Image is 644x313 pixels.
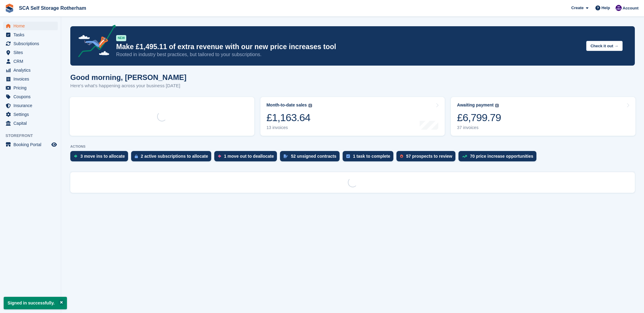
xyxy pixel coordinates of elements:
span: Create [571,5,583,11]
span: Booking Portal [13,140,50,149]
img: price_increase_opportunities-93ffe204e8149a01c8c9dc8f82e8f89637d9d84a8eef4429ea346261dce0b2c0.svg [462,155,467,158]
a: menu [3,119,58,128]
span: Sites [13,48,50,57]
img: Kelly Neesham [616,5,622,11]
span: Tasks [13,31,50,39]
span: Analytics [13,66,50,74]
a: menu [3,31,58,39]
p: Rooted in industry best practices, but tailored to your subscriptions. [116,51,581,58]
span: Help [602,5,610,11]
img: contract_signature_icon-13c848040528278c33f63329250d36e43548de30e8caae1d1a13099fd9432cc5.svg [284,154,288,158]
span: CRM [13,57,50,66]
img: stora-icon-8386f47178a22dfd0bd8f6a31ec36ba5ce8667c1dd55bd0f319d3a0aa187defe.svg [5,4,14,13]
span: Storefront [6,133,61,139]
div: NEW [116,35,126,41]
a: Preview store [50,141,58,148]
a: 1 move out to deallocate [214,151,280,164]
a: Month-to-date sales £1,163.64 13 invoices [260,97,445,136]
img: active_subscription_to_allocate_icon-d502201f5373d7db506a760aba3b589e785aa758c864c3986d89f69b8ff3... [135,154,138,158]
div: £6,799.79 [457,111,501,124]
div: 1 move out to deallocate [224,154,274,159]
img: task-75834270c22a3079a89374b754ae025e5fb1db73e45f91037f5363f120a921f8.svg [346,154,350,158]
a: menu [3,84,58,92]
a: menu [3,92,58,101]
img: move_ins_to_allocate_icon-fdf77a2bb77ea45bf5b3d319d69a93e2d87916cf1d5bf7949dd705db3b84f3ca.svg [74,154,77,158]
a: menu [3,22,58,30]
span: Settings [13,110,50,119]
a: Awaiting payment £6,799.79 37 invoices [451,97,635,136]
div: 37 invoices [457,125,501,130]
a: menu [3,57,58,66]
a: menu [3,48,58,57]
a: 52 unsigned contracts [280,151,343,164]
a: 57 prospects to review [396,151,458,164]
a: 3 move ins to allocate [70,151,131,164]
p: Make £1,495.11 of extra revenue with our new price increases tool [116,42,581,51]
span: Coupons [13,92,50,101]
a: menu [3,110,58,119]
a: menu [3,101,58,110]
div: 52 unsigned contracts [291,154,337,159]
div: 57 prospects to review [406,154,452,159]
img: icon-info-grey-7440780725fd019a000dd9b08b2336e03edf1995a4989e88bcd33f0948082b44.svg [308,104,312,107]
span: Invoices [13,75,50,83]
a: SCA Self Storage Rotherham [17,3,89,13]
img: prospect-51fa495bee0391a8d652442698ab0144808aea92771e9ea1ae160a38d050c398.svg [400,154,403,158]
h1: Good morning, [PERSON_NAME] [70,73,186,81]
img: price-adjustments-announcement-icon-8257ccfd72463d97f412b2fc003d46551f7dbcb40ab6d574587a9cd5c0d94... [73,25,116,59]
div: 3 move ins to allocate [80,154,125,159]
button: Check it out → [586,41,623,51]
span: Account [623,5,638,11]
a: menu [3,140,58,149]
span: Insurance [13,101,50,110]
span: Capital [13,119,50,128]
p: ACTIONS [70,145,635,149]
a: 1 task to complete [343,151,396,164]
span: Subscriptions [13,39,50,48]
span: Home [13,22,50,30]
div: 1 task to complete [353,154,390,159]
p: Here's what's happening across your business [DATE] [70,82,186,89]
div: 2 active subscriptions to allocate [141,154,208,159]
a: 2 active subscriptions to allocate [131,151,214,164]
a: menu [3,75,58,83]
div: £1,163.64 [267,111,312,124]
img: icon-info-grey-7440780725fd019a000dd9b08b2336e03edf1995a4989e88bcd33f0948082b44.svg [495,104,499,107]
div: Awaiting payment [457,103,494,108]
div: Month-to-date sales [267,103,307,108]
a: menu [3,39,58,48]
div: 70 price increase opportunities [470,154,533,159]
p: Signed in successfully. [4,297,67,309]
img: move_outs_to_deallocate_icon-f764333ba52eb49d3ac5e1228854f67142a1ed5810a6f6cc68b1a99e826820c5.svg [218,154,221,158]
div: 13 invoices [267,125,312,130]
span: Pricing [13,84,50,92]
a: menu [3,66,58,74]
a: 70 price increase opportunities [458,151,539,164]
